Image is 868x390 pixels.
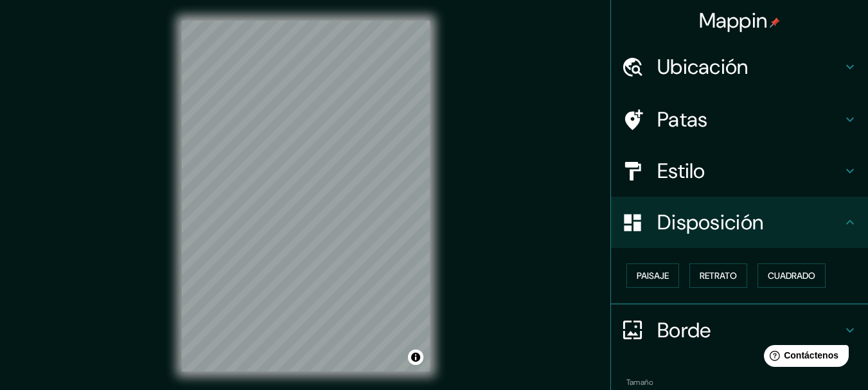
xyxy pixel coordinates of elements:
[182,21,430,371] canvas: Mapa
[611,305,868,356] div: Borde
[626,377,653,387] font: Tamaño
[408,350,423,365] button: Activar o desactivar atribución
[611,145,868,197] div: Estilo
[657,157,705,184] font: Estilo
[657,317,711,344] font: Borde
[757,263,826,288] button: Cuadrado
[611,197,868,248] div: Disposición
[637,270,669,281] font: Paisaje
[611,41,868,93] div: Ubicación
[768,270,815,281] font: Cuadrado
[699,7,768,34] font: Mappin
[689,263,747,288] button: Retrato
[626,263,679,288] button: Paisaje
[657,53,748,80] font: Ubicación
[657,209,763,236] font: Disposición
[770,17,780,28] img: pin-icon.png
[754,340,854,376] iframe: Lanzador de widgets de ayuda
[611,94,868,145] div: Patas
[657,106,708,133] font: Patas
[700,270,737,281] font: Retrato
